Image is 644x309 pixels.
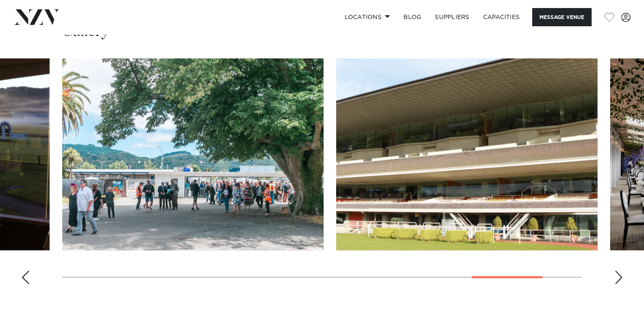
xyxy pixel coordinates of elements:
[14,9,60,25] img: nzv-logo.png
[62,58,323,250] swiper-slide: 12 / 14
[337,8,397,26] a: Locations
[336,58,597,250] swiper-slide: 13 / 14
[397,8,428,26] a: BLOG
[428,8,476,26] a: SUPPLIERS
[532,8,591,26] button: Message Venue
[476,8,527,26] a: Capacities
